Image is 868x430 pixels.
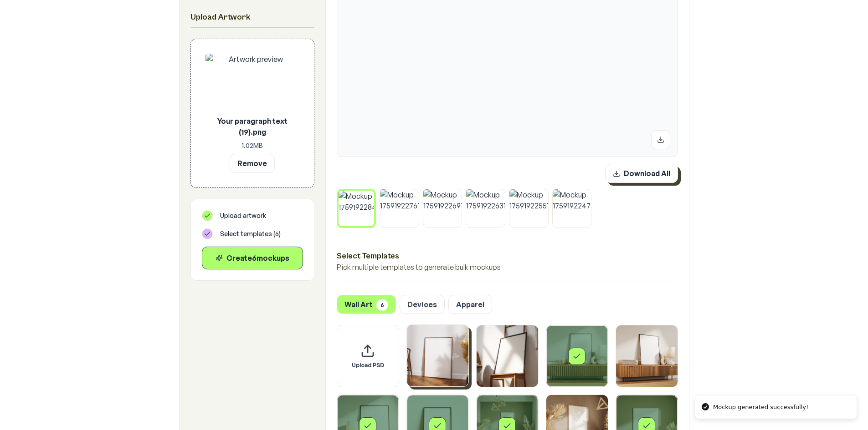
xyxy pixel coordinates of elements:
[352,362,384,369] span: Upload PSD
[230,154,275,173] button: Remove
[448,295,492,314] button: Apparel
[205,116,299,137] p: Your paragraph text (19).png
[205,54,299,112] img: Artwork preview
[210,253,295,263] div: Create 6 mockup s
[376,299,388,311] span: 6
[605,164,678,183] button: Download All
[337,262,678,273] p: Pick multiple templates to generate bulk mockups
[339,191,375,227] img: Mockup 1759192284658
[406,324,469,387] div: Select template Framed Poster
[190,11,314,24] h2: Upload Artwork
[553,189,591,228] img: Mockup 1759192247666
[202,247,303,269] button: Create6mockups
[380,189,419,228] img: Mockup 1759192276722
[651,130,670,149] button: Download mockup
[400,295,445,314] button: Devices
[476,325,539,387] div: Select template Framed Poster 2
[509,189,548,228] img: Mockup 1759192255716
[616,325,678,387] img: Framed Poster 4
[616,325,678,387] div: Select template Framed Poster 4
[423,189,462,228] img: Mockup 1759192269169
[407,325,468,386] img: Framed Poster
[713,403,808,412] div: Mockup generated successfully!
[205,141,299,150] p: 1.02 MB
[220,211,266,220] span: Upload artwork
[466,189,505,228] img: Mockup 1759192263174
[220,229,281,238] span: Select templates ( 6 )
[337,325,399,387] div: Upload custom PSD template
[337,295,396,314] button: Wall Art6
[546,325,608,387] div: Select template Framed Poster 3
[337,250,678,262] h3: Select Templates
[477,325,538,387] img: Framed Poster 2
